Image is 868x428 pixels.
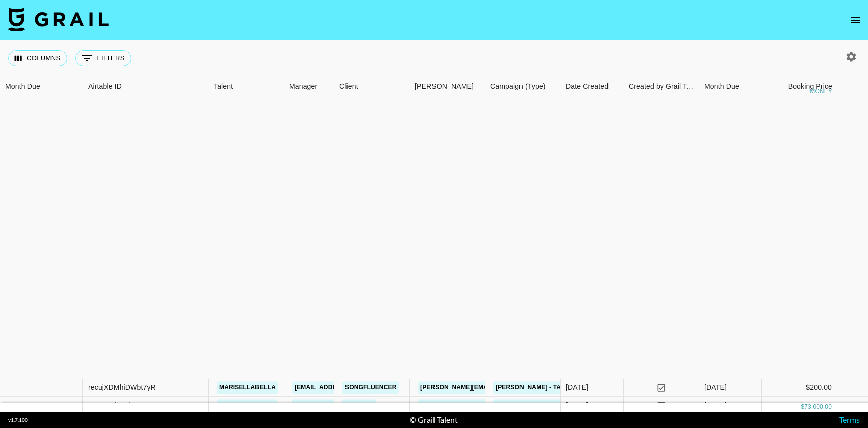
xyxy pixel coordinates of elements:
div: Client [339,77,358,96]
a: SKIN1004 x Nandacsilveira [493,399,589,412]
div: Month Due [5,77,40,96]
div: 73,000.00 [804,403,832,411]
div: $ [801,403,804,411]
div: [PERSON_NAME] [415,77,474,96]
div: Talent [209,77,284,96]
div: $4,500.00 [762,397,837,415]
button: Select columns [8,50,67,66]
div: v 1.7.100 [8,417,28,423]
div: Jul '25 [704,383,727,393]
a: nandacsilveira [217,399,277,412]
button: open drawer [846,10,866,30]
div: 7/21/2025 [566,401,588,411]
div: Airtable ID [88,77,122,96]
div: Booker [410,77,485,96]
a: [EMAIL_ADDRESS][DOMAIN_NAME] [292,381,405,394]
img: Grail Talent [8,7,109,31]
a: Songfluencer [342,381,399,394]
div: 7/29/2025 [566,383,588,393]
div: money [810,88,832,94]
div: $200.00 [762,379,837,397]
div: Manager [289,77,317,96]
a: Terms [839,415,860,424]
div: Campaign (Type) [485,77,561,96]
a: [PERSON_NAME][EMAIL_ADDRESS][DOMAIN_NAME] [418,381,582,394]
div: Booking Price [788,77,832,96]
a: marisellabella [217,381,278,394]
div: Created by Grail Team [629,77,697,96]
div: Created by Grail Team [624,77,699,96]
button: Show filters [75,50,131,66]
div: recxqzUigBcjImna2 [88,401,150,411]
div: Manager [284,77,334,96]
a: SKIN1004 [342,399,376,412]
div: Campaign (Type) [490,77,546,96]
div: Client [334,77,410,96]
div: Month Due [704,77,739,96]
div: © Grail Talent [410,415,458,425]
div: Jul '25 [704,401,727,411]
div: recujXDMhiDWbt7yR [88,383,156,393]
div: Talent [214,77,233,96]
div: Date Created [561,77,624,96]
div: Month Due [699,77,762,96]
a: [EMAIL_ADDRESS][DOMAIN_NAME] [418,399,531,412]
div: Date Created [566,77,609,96]
div: Airtable ID [83,77,209,96]
a: [PERSON_NAME] - Take Me Back [493,381,602,394]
